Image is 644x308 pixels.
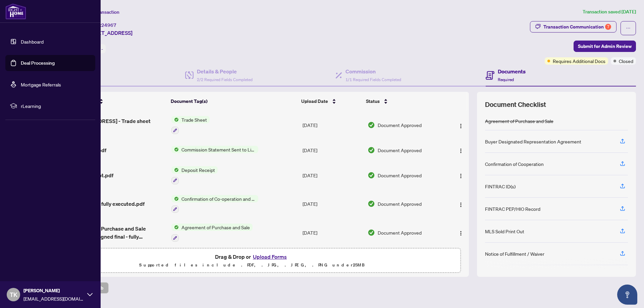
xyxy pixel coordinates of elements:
[368,229,375,236] img: Document Status
[83,29,132,37] span: [STREET_ADDRESS]
[368,200,375,207] img: Document Status
[458,123,464,129] img: Logo
[215,252,289,261] span: Drag & Drop or
[47,261,457,269] p: Supported files include .PDF, .JPG, .JPEG, .PNG under 25 MB
[368,172,375,179] img: Document Status
[66,117,166,133] span: [STREET_ADDRESS] - Trade sheet signed.pdf
[171,195,258,213] button: Status IconConfirmation of Co-operation and Representation—Buyer/Seller
[179,224,253,231] span: Agreement of Purchase and Sale
[626,26,631,30] span: ellipsis
[455,227,466,238] button: Logo
[530,21,616,33] button: Transaction Communication7
[101,46,103,52] span: -
[23,295,84,302] span: [EMAIL_ADDRESS][DOMAIN_NAME]
[300,111,365,139] td: [DATE]
[485,205,540,212] div: FINTRAC PEP/HIO Record
[21,60,55,66] a: Deal Processing
[485,228,524,235] div: MLS Sold Print Out
[197,77,253,82] span: 2/2 Required Fields Completed
[485,100,546,109] span: Document Checklist
[458,202,464,207] img: Logo
[458,173,464,179] img: Logo
[299,92,363,111] th: Upload Date
[366,98,380,105] span: Status
[10,290,17,299] span: TK
[498,67,526,75] h4: Documents
[574,41,636,52] button: Submit for Admin Review
[485,250,544,257] div: Notice of Fulfillment / Waiver
[300,190,365,219] td: [DATE]
[171,166,218,184] button: Status IconDeposit Receipt
[617,285,637,305] button: Open asap
[171,116,179,123] img: Status Icon
[23,287,84,294] span: [PERSON_NAME]
[171,224,253,242] button: Status IconAgreement of Purchase and Sale
[378,229,422,236] span: Document Approved
[101,22,116,28] span: 24967
[300,139,365,161] td: [DATE]
[301,98,328,105] span: Upload Date
[458,148,464,153] img: Logo
[619,57,633,65] span: Closed
[378,146,422,154] span: Document Approved
[5,3,26,19] img: logo
[455,120,466,130] button: Logo
[63,92,168,111] th: (5) File Name
[578,41,632,52] span: Submit for Admin Review
[378,172,422,179] span: Document Approved
[583,8,636,16] article: Transaction saved [DATE]
[485,138,581,145] div: Buyer Designated Representation Agreement
[485,160,544,168] div: Confirmation of Cooperation
[345,67,401,75] h4: Commission
[21,102,91,110] span: rLearning
[455,198,466,209] button: Logo
[300,161,365,190] td: [DATE]
[455,170,466,181] button: Logo
[179,146,258,153] span: Commission Statement Sent to Listing Brokerage
[251,252,289,261] button: Upload Forms
[485,183,516,190] div: FINTRAC ID(s)
[368,146,375,154] img: Document Status
[168,92,299,111] th: Document Tag(s)
[171,195,179,202] img: Status Icon
[21,81,61,87] a: Mortgage Referrals
[300,218,365,247] td: [DATE]
[84,9,119,15] span: View Transaction
[171,116,210,134] button: Status IconTrade Sheet
[378,121,422,129] span: Document Approved
[543,21,611,32] div: Transaction Communication
[378,200,422,207] span: Document Approved
[21,39,44,45] a: Dashboard
[179,116,210,123] span: Trade Sheet
[363,92,444,111] th: Status
[179,195,258,202] span: Confirmation of Co-operation and Representation—Buyer/Seller
[197,67,253,75] h4: Details & People
[171,146,179,153] img: Status Icon
[553,57,605,65] span: Requires Additional Docs
[66,225,166,241] span: Agreement of Purchase and Sale Commercial signed final - fully executed.pdf
[171,224,179,231] img: Status Icon
[368,121,375,129] img: Document Status
[485,117,553,125] div: Agreement of Purchase and Sale
[171,166,179,174] img: Status Icon
[171,146,258,153] button: Status IconCommission Statement Sent to Listing Brokerage
[43,248,461,273] span: Drag & Drop orUpload FormsSupported files include .PDF, .JPG, .JPEG, .PNG under25MB
[498,77,514,82] span: Required
[66,200,145,208] span: Conf of Coop - fully executed.pdf
[605,24,611,30] div: 7
[179,166,218,174] span: Deposit Receipt
[345,77,401,82] span: 1/1 Required Fields Completed
[458,231,464,236] img: Logo
[455,145,466,156] button: Logo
